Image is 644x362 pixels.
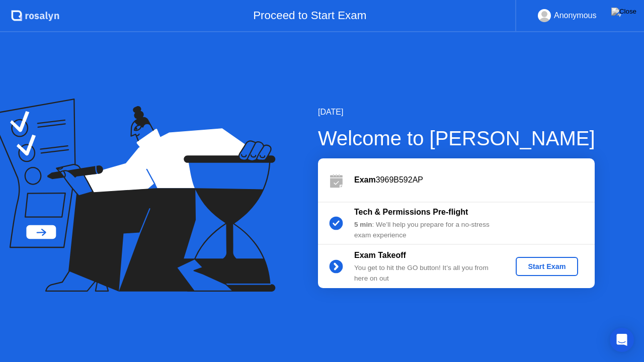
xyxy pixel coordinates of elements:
[354,208,468,216] b: Tech & Permissions Pre-flight
[354,221,372,228] b: 5 min
[354,263,499,284] div: You get to hit the GO button! It’s all you from here on out
[554,9,597,22] div: Anonymous
[318,123,595,153] div: Welcome to [PERSON_NAME]
[516,257,578,276] button: Start Exam
[610,328,634,352] div: Open Intercom Messenger
[354,174,595,186] div: 3969B592AP
[354,175,376,184] b: Exam
[520,262,574,270] div: Start Exam
[611,8,636,16] img: Close
[318,106,595,118] div: [DATE]
[354,220,499,240] div: : We’ll help you prepare for a no-stress exam experience
[354,251,406,259] b: Exam Takeoff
